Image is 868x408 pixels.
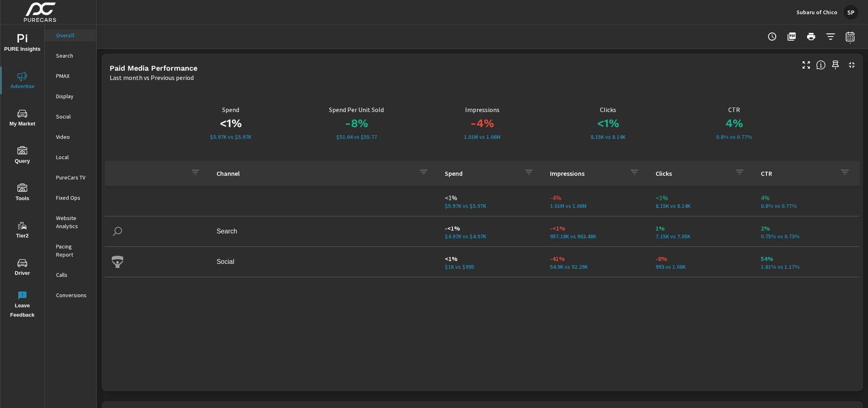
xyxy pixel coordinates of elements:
span: Save this to your personalized report [829,58,842,71]
p: 1,012,084 vs 1,055,774 [420,134,545,140]
p: 957,183 vs 963,483 [550,233,642,240]
span: Leave Feedback [3,291,42,320]
div: Conversions [45,289,96,301]
p: 8,145 vs 8,135 [545,134,671,140]
p: CTR [671,106,797,113]
div: Pacing Report [45,240,96,261]
h3: -8% [294,117,420,130]
div: PMAX [45,70,96,82]
p: Local [56,153,90,161]
p: 4% [761,193,853,203]
p: -<1% [550,223,642,233]
p: 0.75% vs 0.73% [761,233,853,240]
div: Fixed Ops [45,192,96,204]
p: $51.04 vs $55.77 [294,134,420,140]
span: Tools [3,183,42,203]
span: Understand performance metrics over the selected time range. [816,60,826,70]
p: <1% [445,193,537,203]
button: Make Fullscreen [800,58,813,71]
p: Search [56,52,90,60]
p: <1% [656,193,748,203]
div: SP [844,5,858,19]
p: 54% [761,254,853,263]
h5: Paid Media Performance [110,64,197,72]
div: Overall [45,29,96,41]
p: 0.8% vs 0.77% [761,203,853,209]
p: -41% [550,254,642,263]
button: Minimize Widget [845,58,858,71]
p: Pacing Report [56,242,90,259]
span: Driver [3,258,42,278]
p: Conversions [56,291,90,299]
p: 54,901 vs 92,291 [550,263,642,270]
div: Website Analytics [45,212,96,232]
p: 8,145 vs 8,135 [656,203,748,209]
p: Overall [56,31,90,39]
p: CTR [761,169,833,177]
p: PMAX [56,72,90,80]
p: Clicks [656,169,728,177]
img: icon-social.svg [111,256,123,268]
p: Calls [56,271,90,279]
p: Social [56,112,90,121]
p: 1% [656,223,748,233]
p: Clicks [545,106,671,113]
p: 2% [761,223,853,233]
p: 1.81% vs 1.17% [761,263,853,270]
p: 1,012,084 vs 1,055,774 [550,203,642,209]
td: Search [210,221,438,242]
p: Spend [168,106,294,113]
h3: -4% [420,117,545,130]
p: $1,002 vs $995 [445,263,537,270]
p: PureCars TV [56,173,90,181]
div: Video [45,131,96,143]
div: PureCars TV [45,171,96,183]
span: Tier2 [3,221,42,241]
div: nav menu [0,24,44,323]
p: Last month vs Previous period [110,73,194,82]
p: $5,972 vs $5,968 [168,134,294,140]
p: 7,152 vs 7,053 [656,233,748,240]
p: Video [56,133,90,141]
span: Query [3,146,42,166]
div: Local [45,151,96,163]
p: Spend [445,169,517,177]
button: "Export Report to PDF" [784,28,800,45]
p: -4% [550,193,642,203]
p: Impressions [550,169,623,177]
p: Fixed Ops [56,194,90,202]
h3: <1% [168,117,294,130]
td: Social [210,252,438,272]
p: 0.8% vs 0.77% [671,134,797,140]
p: Display [56,92,90,100]
span: My Market [3,109,42,129]
img: icon-search.svg [111,225,123,237]
p: -8% [656,254,748,263]
p: <1% [445,254,537,263]
span: Advertise [3,71,42,91]
div: Calls [45,269,96,281]
p: Website Analytics [56,214,90,230]
h3: 4% [671,117,797,130]
p: Channel [216,169,412,177]
button: Select Date Range [842,28,858,45]
div: Search [45,50,96,62]
button: Print Report [803,28,819,45]
h3: <1% [545,117,671,130]
div: Display [45,90,96,102]
p: Impressions [420,106,545,113]
p: $5,972 vs $5,968 [445,203,537,209]
span: PURE Insights [3,34,42,54]
p: -<1% [445,223,537,233]
button: Apply Filters [823,28,839,45]
p: 993 vs 1,082 [656,263,748,270]
p: $4,970 vs $4,972 [445,233,537,240]
p: Spend Per Unit Sold [294,106,420,113]
p: Subaru of Chico [797,9,837,16]
div: Social [45,110,96,123]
